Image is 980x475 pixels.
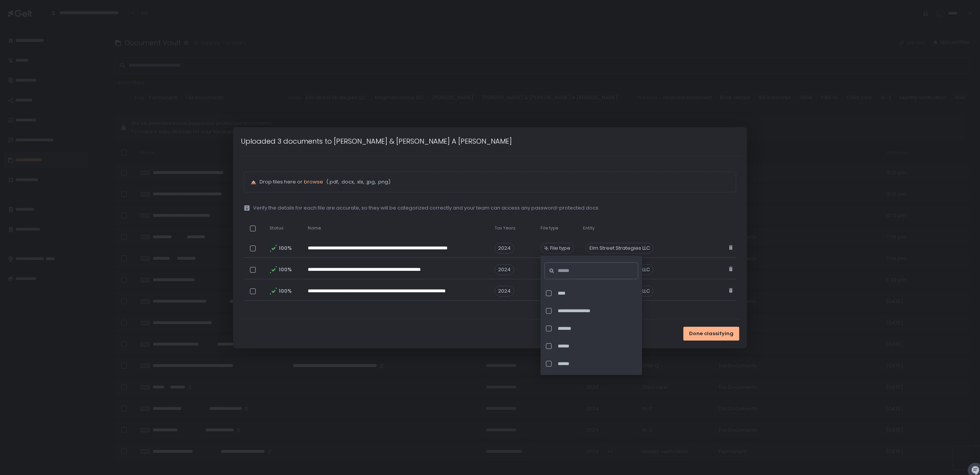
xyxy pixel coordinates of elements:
[325,179,390,185] span: (.pdf, .docx, .xls, .jpg, .png)
[583,225,595,231] span: Entity
[689,330,733,337] span: Done classifying
[495,264,514,275] span: 2024
[260,179,730,185] p: Drop files here or
[304,178,323,185] span: browse
[241,136,512,146] h1: Uploaded 3 documents to [PERSON_NAME] & [PERSON_NAME] A [PERSON_NAME]
[495,225,516,231] span: Tax Years
[495,243,514,254] span: 2024
[541,225,558,231] span: File type
[269,225,284,231] span: Status
[683,327,739,341] button: Done classifying
[550,245,570,252] span: File type
[279,288,291,295] span: 100%
[279,266,291,273] span: 100%
[586,243,653,254] div: Elm Street Strategies LLC
[495,286,514,296] span: 2024
[304,179,323,185] button: browse
[308,225,321,231] span: Name
[253,205,599,211] span: Verify the details for each file are accurate, so they will be categorized correctly and your tea...
[279,245,291,252] span: 100%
